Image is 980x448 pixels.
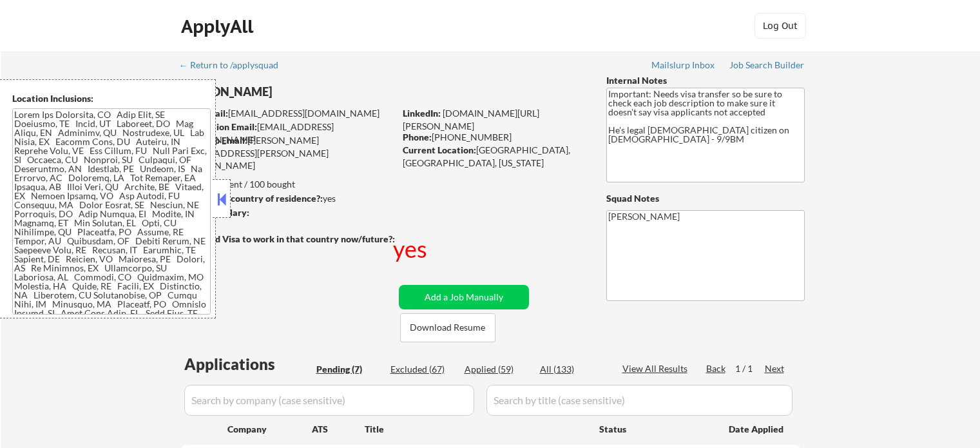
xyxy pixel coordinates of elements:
[403,108,441,119] strong: LinkedIn:
[403,144,476,155] strong: Current Location:
[465,363,529,376] div: Applied (59)
[180,134,394,172] div: [PERSON_NAME][EMAIL_ADDRESS][PERSON_NAME][DOMAIN_NAME]
[599,417,710,440] div: Status
[179,60,291,73] a: ← Return to /applysquad
[181,15,257,37] div: ApplyAll
[706,362,727,375] div: Back
[12,92,211,105] div: Location Inclusions:
[729,61,805,70] div: Job Search Builder
[540,363,604,376] div: All (133)
[390,363,455,376] div: Excluded (67)
[180,192,390,205] div: yes
[393,233,430,265] div: yes
[184,356,312,372] div: Applications
[227,423,312,436] div: Company
[179,61,291,70] div: ← Return to /applysquad
[181,121,394,146] div: [EMAIL_ADDRESS][DOMAIN_NAME]
[735,362,765,375] div: 1 / 1
[400,313,495,342] button: Download Resume
[606,192,805,205] div: Squad Notes
[606,74,805,87] div: Internal Notes
[399,285,529,309] button: Add a Job Manually
[180,84,445,100] div: [PERSON_NAME]
[180,178,394,191] div: 57 sent / 100 bought
[651,60,716,73] a: Mailslurp Inbox
[486,385,793,416] input: Search by title (case sensitive)
[622,362,691,375] div: View All Results
[403,108,539,131] a: [DOMAIN_NAME][URL][PERSON_NAME]
[403,144,585,169] div: [GEOGRAPHIC_DATA], [GEOGRAPHIC_DATA], [US_STATE]
[651,61,716,70] div: Mailslurp Inbox
[180,233,395,244] strong: Will need Visa to work in that country now/future?:
[754,13,806,39] button: Log Out
[765,362,785,375] div: Next
[729,423,785,436] div: Date Applied
[729,60,805,73] a: Job Search Builder
[365,423,587,436] div: Title
[312,423,365,436] div: ATS
[184,385,474,416] input: Search by company (case sensitive)
[316,363,381,376] div: Pending (7)
[403,131,432,142] strong: Phone:
[403,131,585,144] div: [PHONE_NUMBER]
[181,107,394,120] div: [EMAIL_ADDRESS][DOMAIN_NAME]
[180,193,323,204] strong: Can work in country of residence?:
